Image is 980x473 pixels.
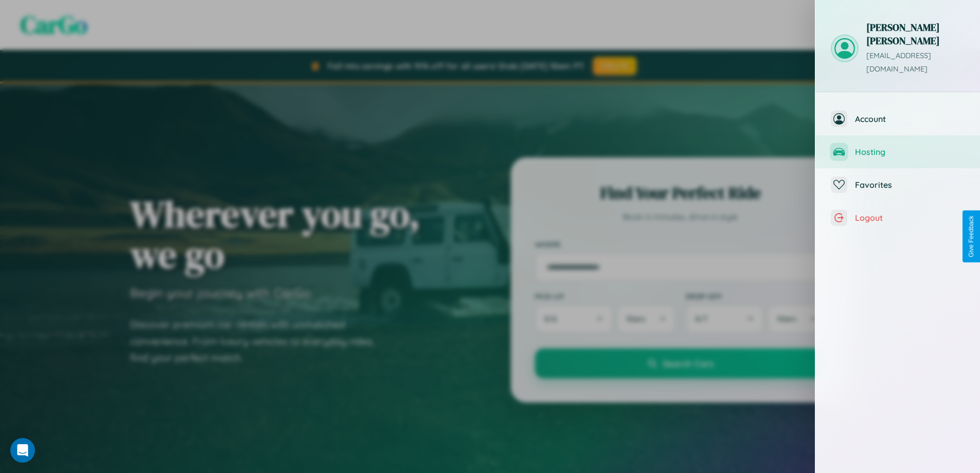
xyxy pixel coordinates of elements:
div: Give Feedback [968,216,975,257]
h3: [PERSON_NAME] [PERSON_NAME] [866,21,965,47]
p: [EMAIL_ADDRESS][DOMAIN_NAME] [866,49,965,76]
button: Logout [815,201,980,234]
div: Open Intercom Messenger [10,438,35,463]
button: Account [815,102,980,135]
button: Hosting [815,135,980,168]
span: Account [855,114,965,124]
span: Favorites [855,180,965,190]
span: Logout [855,213,965,223]
span: Hosting [855,147,965,157]
button: Favorites [815,168,980,201]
